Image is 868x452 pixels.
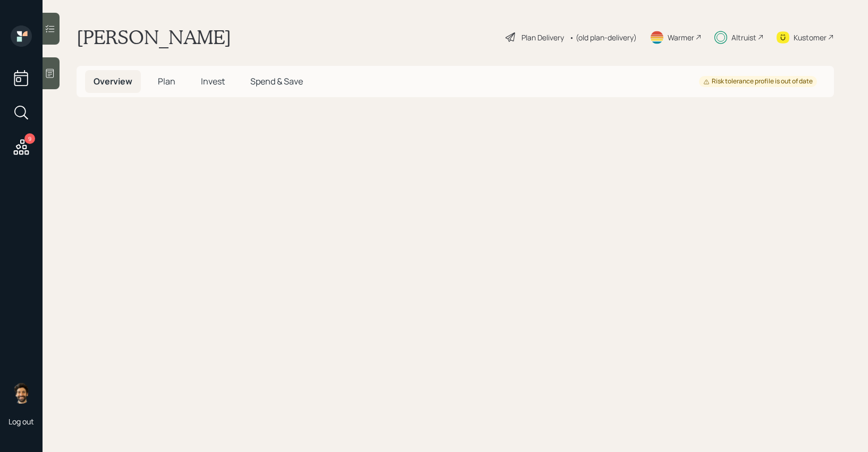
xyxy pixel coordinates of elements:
div: 9 [24,133,35,144]
div: Log out [9,416,34,427]
div: Plan Delivery [521,32,564,43]
span: Invest [201,75,225,87]
div: Risk tolerance profile is out of date [703,77,813,86]
div: Kustomer [794,32,827,43]
span: Overview [94,75,132,87]
h1: [PERSON_NAME] [77,25,231,49]
img: eric-schwartz-headshot.png [11,382,32,404]
div: Warmer [668,32,694,43]
span: Plan [158,75,175,87]
div: Altruist [731,32,756,43]
span: Spend & Save [250,75,303,87]
div: • (old plan-delivery) [569,32,637,43]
